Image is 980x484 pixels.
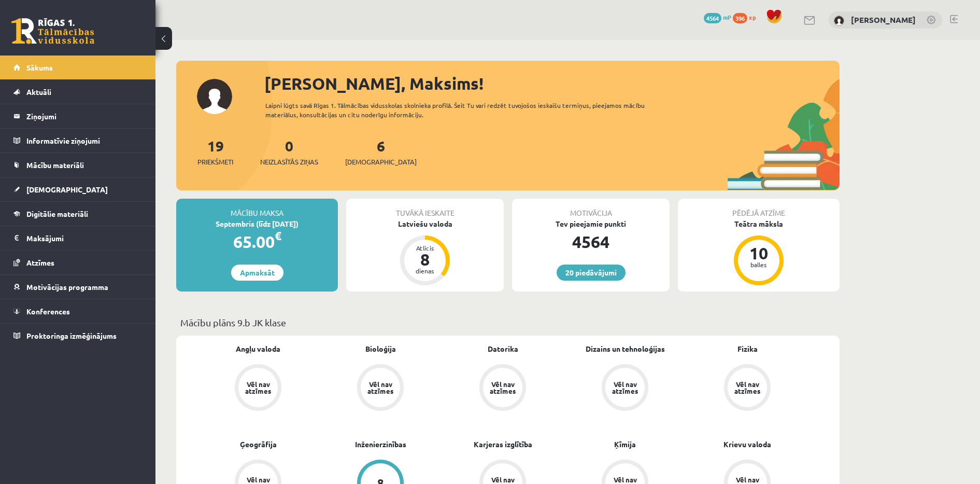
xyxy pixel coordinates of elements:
a: [DEMOGRAPHIC_DATA] [13,177,143,201]
div: Atlicis [409,245,441,251]
span: Atzīmes [26,258,54,267]
span: Motivācijas programma [26,282,108,292]
a: Maksājumi [13,226,143,250]
a: 396 xp [733,13,761,21]
a: Aktuāli [13,80,143,104]
span: 396 [733,13,747,23]
a: 20 piedāvājumi [557,265,626,281]
legend: Informatīvie ziņojumi [26,129,143,153]
a: Mācību materiāli [13,153,143,177]
span: xp [749,13,756,21]
span: Konferences [26,307,70,316]
div: 4564 [512,229,670,254]
div: Motivācija [512,199,670,218]
a: Vēl nav atzīmes [564,364,686,413]
div: Laipni lūgts savā Rīgas 1. Tālmācības vidusskolas skolnieka profilā. Šeit Tu vari redzēt tuvojošo... [265,101,663,119]
a: 19Priekšmeti [197,136,233,167]
a: Vēl nav atzīmes [197,364,319,413]
a: Dizains un tehnoloģijas [586,343,665,354]
a: Vēl nav atzīmes [319,364,442,413]
a: Angļu valoda [236,343,280,354]
a: Proktoringa izmēģinājums [13,324,143,348]
a: Datorika [488,343,518,354]
div: Vēl nav atzīmes [366,381,395,394]
a: Informatīvie ziņojumi [13,129,143,153]
span: Aktuāli [26,87,51,96]
a: Karjeras izglītība [474,439,532,450]
span: Neizlasītās ziņas [260,157,318,167]
div: Vēl nav atzīmes [488,381,517,394]
span: € [275,228,281,243]
div: Tev pieejamie punkti [512,218,670,229]
a: Motivācijas programma [13,275,143,299]
a: 0Neizlasītās ziņas [260,136,318,167]
span: 4564 [704,13,721,23]
div: Pēdējā atzīme [678,199,840,218]
span: mP [723,13,731,21]
a: Inženierzinības [355,439,406,450]
div: Vēl nav atzīmes [733,381,762,394]
div: Tuvākā ieskaite [346,199,504,218]
a: Vēl nav atzīmes [686,364,808,413]
a: Bioloģija [365,343,396,354]
div: [PERSON_NAME], Maksims! [264,71,840,96]
a: [PERSON_NAME] [851,15,916,25]
span: [DEMOGRAPHIC_DATA] [26,185,108,194]
a: Teātra māksla 10 balles [678,218,840,287]
span: [DEMOGRAPHIC_DATA] [345,157,417,167]
div: Teātra māksla [678,218,840,229]
a: Konferences [13,299,143,323]
span: Sākums [26,63,53,72]
a: 4564 mP [704,13,731,21]
div: balles [743,261,774,268]
div: 10 [743,245,774,261]
a: Ķīmija [614,439,636,450]
legend: Ziņojumi [26,104,143,128]
a: 6[DEMOGRAPHIC_DATA] [345,136,417,167]
div: 65.00 [176,229,338,254]
div: dienas [409,268,441,274]
a: Apmaksāt [231,265,283,281]
div: Septembris (līdz [DATE]) [176,218,338,229]
a: Krievu valoda [723,439,771,450]
span: Priekšmeti [197,157,233,167]
p: Mācību plāns 9.b JK klase [180,315,835,329]
span: Digitālie materiāli [26,209,88,218]
a: Atzīmes [13,251,143,274]
a: Digitālie materiāli [13,202,143,226]
a: Vēl nav atzīmes [442,364,564,413]
a: Fizika [737,343,758,354]
a: Latviešu valoda Atlicis 8 dienas [346,218,504,287]
a: Ģeogrāfija [240,439,277,450]
div: Vēl nav atzīmes [610,381,640,394]
a: Sākums [13,56,143,79]
legend: Maksājumi [26,226,143,250]
div: 8 [409,251,441,268]
img: Maksims Nevedomijs [834,16,844,26]
a: Rīgas 1. Tālmācības vidusskola [11,18,94,44]
div: Latviešu valoda [346,218,504,229]
span: Mācību materiāli [26,160,84,170]
div: Vēl nav atzīmes [244,381,273,394]
div: Mācību maksa [176,199,338,218]
a: Ziņojumi [13,104,143,128]
span: Proktoringa izmēģinājums [26,331,117,340]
